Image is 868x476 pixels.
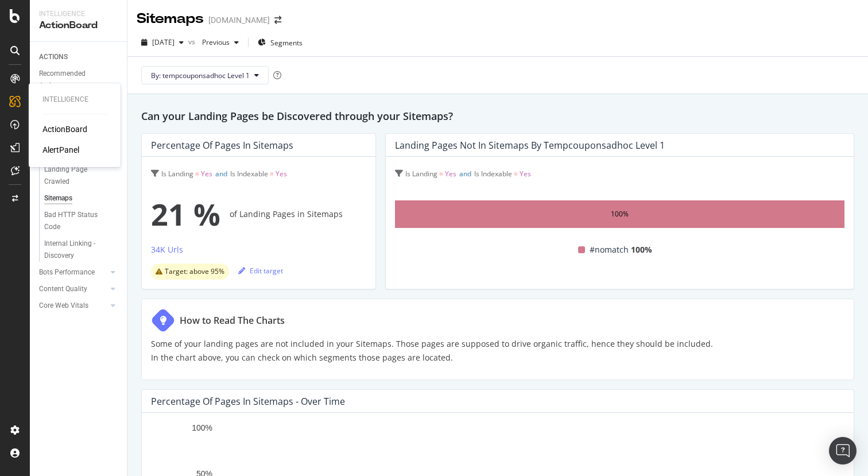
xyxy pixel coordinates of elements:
div: 100% [611,207,629,221]
text: 100% [192,424,212,433]
div: ACTIONS [39,51,68,63]
div: Internal Linking - Discovery [44,238,110,262]
span: 21 % [151,191,220,237]
span: Yes [520,169,531,179]
div: Recommended Actions [39,68,108,92]
a: Internal Linking - Discovery [44,238,119,262]
a: Landing Page Crawled [44,164,119,188]
span: = [514,169,518,179]
div: How to Read The Charts [180,314,285,327]
p: Some of your landing pages are not included in your Sitemaps. Those pages are supposed to drive o... [151,337,713,365]
span: Target: above 95% [165,268,224,275]
span: Segments [270,38,303,48]
div: Intelligence [42,95,107,105]
a: ActionBoard [42,123,87,135]
span: Is Indexable [230,169,268,179]
a: Content Quality [39,283,107,295]
div: Sitemaps [44,192,72,204]
button: Previous [197,33,243,52]
div: Content Quality [39,283,87,295]
span: Yes [445,169,456,179]
span: Previous [197,37,230,47]
span: Yes [276,169,287,179]
span: and [215,169,227,179]
div: ActionBoard [39,19,118,32]
a: AlertPanel [42,144,79,156]
h2: Can your Landing Pages be Discovered through your Sitemaps? [141,108,854,124]
span: By: tempcouponsadhoc Level 1 [151,71,250,80]
a: Core Web Vitals [39,300,107,312]
button: Edit target [238,261,283,280]
button: [DATE] [137,33,188,52]
span: Is Indexable [474,169,512,179]
div: arrow-right-arrow-left [274,16,281,24]
a: Bots Performance [39,266,107,278]
div: Sitemaps [137,9,204,29]
button: By: tempcouponsadhoc Level 1 [141,66,269,84]
span: vs [188,37,197,47]
div: [DOMAIN_NAME] [208,14,270,26]
div: Percentage of Pages in Sitemaps - Over Time [151,396,345,407]
div: 34K Urls [151,244,183,256]
div: warning label [151,264,229,280]
button: Segments [253,33,307,52]
div: Edit target [238,266,283,276]
span: and [459,169,471,179]
div: Landing Pages not in Sitemaps by tempcouponsadhoc Level 1 [395,140,665,151]
div: Bad HTTP Status Code [44,209,108,233]
div: Percentage of Pages in Sitemaps [151,140,293,151]
a: ACTIONS [39,51,119,63]
span: #nomatch [590,243,629,257]
div: of Landing Pages in Sitemaps [151,191,366,237]
button: 34K Urls [151,243,183,261]
span: Is Landing [161,169,193,179]
div: Landing Page Crawled [44,164,108,188]
span: = [270,169,274,179]
span: = [439,169,443,179]
div: Bots Performance [39,266,95,278]
span: Is Landing [405,169,437,179]
a: Sitemaps [44,192,119,204]
span: 100% [631,243,652,257]
span: Yes [201,169,212,179]
span: 2025 Sep. 27th [152,37,175,47]
div: Intelligence [39,9,118,19]
span: = [195,169,199,179]
a: Recommended Actions [39,68,119,92]
div: Core Web Vitals [39,300,88,312]
div: Open Intercom Messenger [829,437,857,465]
a: Bad HTTP Status Code [44,209,119,233]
